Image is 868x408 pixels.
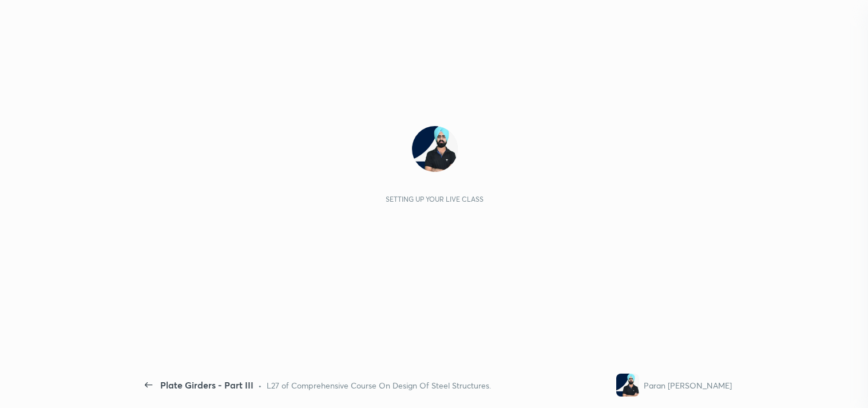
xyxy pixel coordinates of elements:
div: Plate Girders - Part III [160,378,253,392]
img: bb0fa125db344831bf5d12566d8c4e6c.jpg [616,374,639,397]
div: L27 of Comprehensive Course On Design Of Steel Structures. [267,379,491,391]
div: • [258,379,262,391]
div: Paran [PERSON_NAME] [644,379,732,391]
img: bb0fa125db344831bf5d12566d8c4e6c.jpg [412,126,458,172]
div: Setting up your live class [386,195,483,203]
